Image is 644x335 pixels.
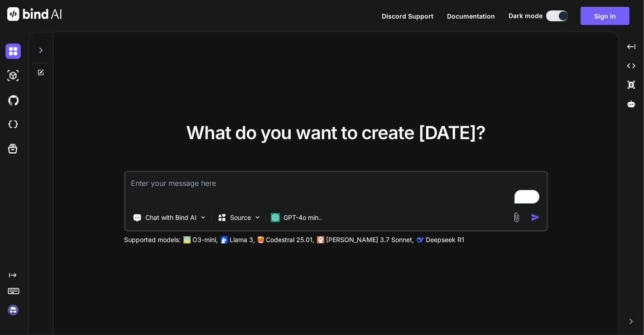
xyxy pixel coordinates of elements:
[511,212,522,223] img: attachment
[531,213,540,222] img: icon
[266,235,314,244] p: Codestral 25.01,
[192,235,218,244] p: O3-mini,
[417,236,424,243] img: claude
[258,237,264,243] img: Mistral-AI
[7,7,62,21] img: Bind AI
[326,235,414,244] p: [PERSON_NAME] 3.7 Sonnet,
[145,213,197,222] p: Chat with Bind AI
[426,235,464,244] p: Deepseek R1
[447,11,495,21] button: Documentation
[581,7,630,25] button: Sign in
[186,121,485,144] span: What do you want to create [DATE]?
[199,214,207,221] img: Pick Tools
[5,117,21,132] img: cloudideIcon
[5,92,21,108] img: githubDark
[5,44,21,59] img: darkChat
[382,11,433,21] button: Discord Support
[230,235,255,244] p: Llama 3,
[284,213,322,222] p: GPT-4o min..
[447,12,495,20] span: Documentation
[230,213,251,222] p: Source
[5,68,21,83] img: darkAi-studio
[125,172,547,206] textarea: To enrich screen reader interactions, please activate Accessibility in Grammarly extension settings
[317,236,324,243] img: claude
[382,12,433,20] span: Discord Support
[271,213,280,222] img: GPT-4o mini
[254,214,261,221] img: Pick Models
[509,11,543,20] span: Dark mode
[5,302,21,318] img: signin
[124,235,181,244] p: Supported models:
[183,236,191,243] img: GPT-4
[221,236,228,243] img: Llama2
